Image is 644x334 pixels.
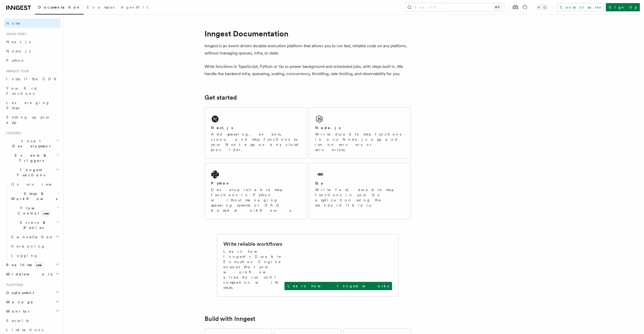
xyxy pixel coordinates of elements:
[35,262,43,268] span: new
[494,5,501,10] kbd: ⌘K
[6,21,21,26] span: Home
[205,42,411,57] p: Inngest is an event-driven durable execution platform that allows you to run fast, reliable code ...
[205,29,411,38] h1: Inngest Documentation
[315,132,404,152] p: Write durable step functions in any Node.js app and run on servers or serverless.
[9,242,61,251] a: Versioning
[4,32,27,36] span: Quick start
[211,132,300,152] p: Add queueing, events, crons, and step functions to your Next app on any cloud provider.
[405,3,504,11] button: Search...⌘K
[35,2,84,14] a: Documentation
[6,58,25,62] span: Python
[4,131,21,135] span: Features
[9,205,57,216] span: Flow Control
[9,251,61,260] a: Logging
[4,269,61,279] button: Middleware
[4,56,61,65] a: Python
[211,181,230,186] h2: Python
[606,3,640,11] a: Sign Up
[118,2,151,14] a: AgentKit
[6,40,31,44] span: Next.js
[84,2,118,14] a: Examples
[6,77,60,81] span: Install the SDK
[121,5,148,9] span: AgentKit
[4,46,61,56] a: Node.js
[4,74,61,84] a: Install the SDK
[315,181,324,186] h2: Go
[205,63,411,77] p: Write functions in TypeScript, Python or Go to power background and scheduled jobs, with steps bu...
[4,316,61,325] a: Security
[4,151,61,165] button: Events & Triggers
[9,220,56,230] span: Errors & Retries
[6,319,29,323] span: Security
[211,187,300,213] p: Develop reliable step functions in Python without managing queueing systems or DAG based workflows.
[4,69,29,73] span: Inngest tour
[4,309,30,314] span: Monitor
[6,328,43,332] span: Limitations
[309,163,411,219] a: GoWrite fast, durable step functions in your Go application using the standard library.
[4,290,34,295] span: Deployment
[309,107,411,159] a: Node.jsWrite durable step functions in any Node.js app and run on servers or serverless.
[9,189,61,203] button: Steps & Workflows
[223,249,284,290] p: Learn how Inngest's Durable Execution Engine ensures that your workflow already run until complet...
[42,211,50,216] span: new
[9,191,58,201] span: Steps & Workflows
[38,5,81,9] span: Documentation
[284,282,392,290] a: Learn how Inngest works
[205,315,255,322] a: Build with Inngest
[4,98,61,113] a: Leveraging Steps
[4,138,56,149] span: Local Development
[4,167,56,178] span: Inngest Functions
[4,262,43,267] span: Realtime
[4,299,33,305] span: Manage
[557,3,604,11] a: Contact sales
[205,163,307,219] a: PythonDevelop reliable step functions in Python without managing queueing systems or DAG based wo...
[536,4,548,10] button: Toggle dark mode
[4,297,61,307] button: Manage
[4,260,61,269] button: Realtimenew
[11,253,38,258] span: Logging
[6,115,51,124] span: Setting up your app
[4,165,61,180] button: Inngest Functions
[4,283,23,287] span: Platform
[4,113,61,127] a: Setting up your app
[288,283,389,289] p: Learn how Inngest works
[4,272,53,277] span: Middleware
[223,240,282,248] h2: Write reliable workflows
[4,84,61,98] a: Your first Functions
[87,5,115,9] span: Examples
[211,125,233,130] h2: Next.js
[4,307,61,316] button: Monitor
[9,218,61,232] button: Errors & Retries
[11,244,45,248] span: Versioning
[4,180,61,260] div: Inngest Functions
[4,19,61,28] a: Home
[4,153,56,163] span: Events & Triggers
[6,86,37,96] span: Your first Functions
[4,288,61,297] button: Deployment
[315,187,404,208] p: Write fast, durable step functions in your Go application using the standard library.
[205,94,237,101] a: Get started
[205,107,307,159] a: Next.jsAdd queueing, events, crons, and step functions to your Next app on any cloud provider.
[9,232,61,242] button: Cancellation
[9,203,61,218] button: Flow Controlnew
[4,136,61,151] button: Local Development
[4,37,61,46] a: Next.js
[6,49,31,53] span: Node.js
[9,234,54,240] span: Cancellation
[9,180,61,189] a: Overview
[315,125,341,130] h2: Node.js
[6,101,50,110] span: Leveraging Steps
[11,182,64,186] span: Overview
